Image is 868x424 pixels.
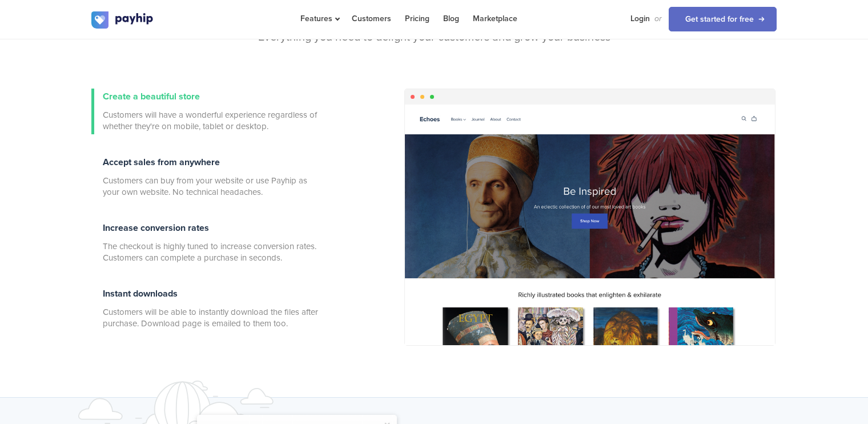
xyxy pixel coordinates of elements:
span: Increase conversion rates [103,222,209,234]
span: Customers will be able to instantly download the files after purchase. Download page is emailed t... [103,306,320,329]
span: Instant downloads [103,288,178,299]
a: Get started for free [669,7,777,31]
a: Accept sales from anywhere Customers can buy from your website or use Payhip as your own website.... [91,154,320,200]
span: The checkout is highly tuned to increase conversion rates. Customers can complete a purchase in s... [103,241,320,263]
span: Features [300,14,338,23]
a: Create a beautiful store Customers will have a wonderful experience regardless of whether they're... [91,89,320,134]
a: Instant downloads Customers will be able to instantly download the files after purchase. Download... [91,286,320,331]
img: logo.svg [91,11,154,29]
span: Customers will have a wonderful experience regardless of whether they're on mobile, tablet or des... [103,109,320,132]
span: Customers can buy from your website or use Payhip as your own website. No technical headaches. [103,175,320,198]
a: Increase conversion rates The checkout is highly tuned to increase conversion rates. Customers ca... [91,220,320,266]
span: Create a beautiful store [103,91,200,102]
span: Accept sales from anywhere [103,157,220,168]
